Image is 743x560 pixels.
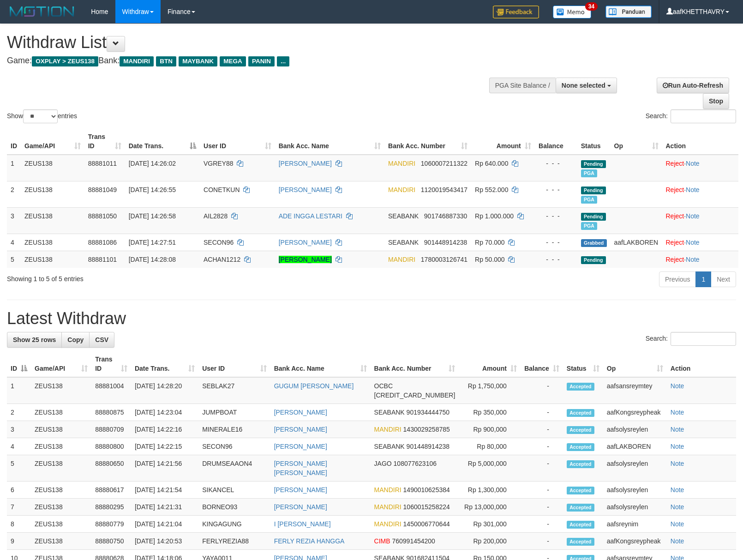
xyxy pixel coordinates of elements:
[539,159,574,168] div: - - -
[686,256,700,263] a: Note
[521,351,563,377] th: Balance: activate to sort column ascending
[421,186,467,193] span: Copy 1120019543417 to clipboard
[7,377,31,404] td: 1
[131,455,198,482] td: [DATE] 14:21:56
[659,271,696,287] a: Previous
[374,520,401,528] span: MANDIRI
[646,109,736,123] label: Search:
[603,351,667,377] th: Op: activate to sort column ascending
[666,239,684,246] a: Reject
[7,309,736,328] h1: Latest Withdraw
[131,499,198,516] td: [DATE] 14:21:31
[424,239,467,246] span: Copy 901448914238 to clipboard
[603,533,667,550] td: aafKongsreypheak
[686,212,700,220] a: Note
[198,455,270,482] td: DRUMSEAAON4
[421,256,467,263] span: Copy 1780003126741 to clipboard
[388,186,415,193] span: MANDIRI
[585,2,598,11] span: 34
[374,409,405,416] span: SEABANK
[581,169,597,177] span: Marked by aafsolysreylen
[388,212,419,220] span: SEABANK
[603,404,667,421] td: aafKongsreypheak
[31,377,91,404] td: ZEUS138
[521,482,563,499] td: -
[662,155,739,181] td: ·
[667,351,736,377] th: Action
[374,486,401,494] span: MANDIRI
[7,109,77,123] label: Show entries
[471,128,535,155] th: Amount: activate to sort column ascending
[374,537,390,545] span: CIMB
[475,160,508,167] span: Rp 640.000
[671,409,684,416] a: Note
[89,332,114,348] a: CSV
[84,128,125,155] th: Trans ID: activate to sort column ascending
[662,128,739,155] th: Action
[274,460,327,476] a: [PERSON_NAME] [PERSON_NAME]
[374,503,401,511] span: MANDIRI
[489,78,556,93] div: PGA Site Balance /
[686,160,700,167] a: Note
[88,186,117,193] span: 88881049
[270,351,371,377] th: Bank Acc. Name: activate to sort column ascending
[91,421,131,438] td: 88880709
[459,482,521,499] td: Rp 1,300,000
[646,332,736,346] label: Search:
[581,213,606,221] span: Pending
[605,6,652,18] img: panduan.png
[475,212,514,220] span: Rp 1.000.000
[198,404,270,421] td: JUMPBOAT
[131,404,198,421] td: [DATE] 14:23:04
[403,503,450,511] span: Copy 1060015258224 to clipboard
[31,533,91,550] td: ZEUS138
[95,336,108,343] span: CSV
[521,499,563,516] td: -
[88,256,117,263] span: 88881101
[31,482,91,499] td: ZEUS138
[662,234,739,251] td: ·
[394,460,437,467] span: Copy 108077623106 to clipboard
[403,486,450,494] span: Copy 1490010625384 to clipboard
[91,377,131,404] td: 88881004
[374,391,455,399] span: Copy 693817527163 to clipboard
[220,56,246,66] span: MEGA
[424,212,467,220] span: Copy 901746887330 to clipboard
[274,503,327,511] a: [PERSON_NAME]
[274,382,354,390] a: GUGUM [PERSON_NAME]
[563,351,603,377] th: Status: activate to sort column ascending
[274,486,327,494] a: [PERSON_NAME]
[603,516,667,533] td: aafsreynim
[671,537,684,545] a: Note
[374,443,405,450] span: SEABANK
[129,160,176,167] span: [DATE] 14:26:02
[657,78,729,93] a: Run Auto-Refresh
[7,438,31,455] td: 4
[274,537,345,545] a: FERLY REZIA HANGGA
[91,533,131,550] td: 88880750
[671,460,684,467] a: Note
[671,382,684,390] a: Note
[671,332,736,346] input: Search:
[581,239,607,247] span: Grabbed
[388,256,415,263] span: MANDIRI
[31,421,91,438] td: ZEUS138
[120,56,154,66] span: MANDIRI
[459,455,521,482] td: Rp 5,000,000
[686,239,700,246] a: Note
[403,520,450,528] span: Copy 1450006770644 to clipboard
[7,33,486,52] h1: Withdraw List
[374,382,393,390] span: OCBC
[459,421,521,438] td: Rp 900,000
[129,239,176,246] span: [DATE] 14:27:51
[91,455,131,482] td: 88880650
[567,409,594,417] span: Accepted
[581,256,606,264] span: Pending
[459,516,521,533] td: Rp 301,000
[131,516,198,533] td: [DATE] 14:21:04
[198,533,270,550] td: FERLYREZIA88
[374,426,401,433] span: MANDIRI
[179,56,217,66] span: MAYBANK
[671,486,684,494] a: Note
[703,93,729,109] a: Stop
